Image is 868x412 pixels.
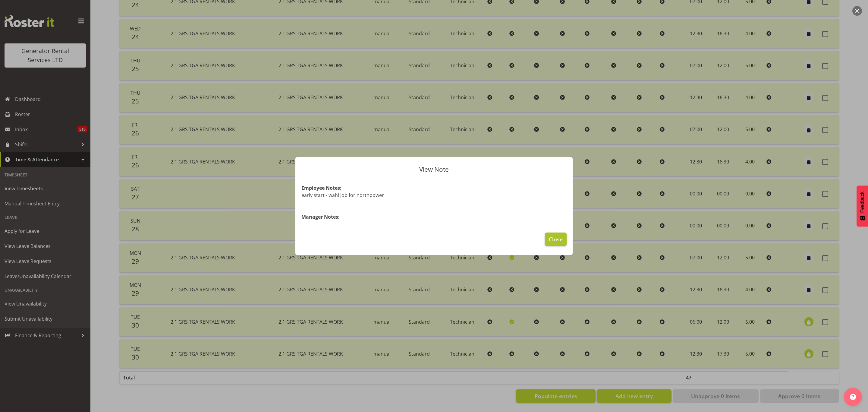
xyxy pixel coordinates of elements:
h4: Manager Notes: [301,213,567,220]
span: Feedback [860,192,865,213]
span: Close [549,235,563,243]
img: help-xxl-2.png [850,394,856,400]
p: View Note [301,166,567,173]
button: Feedback - Show survey [857,185,868,227]
h4: Employee Notes: [301,184,567,192]
p: early start - wahi job for northpower [301,192,567,199]
button: Close [545,233,567,246]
